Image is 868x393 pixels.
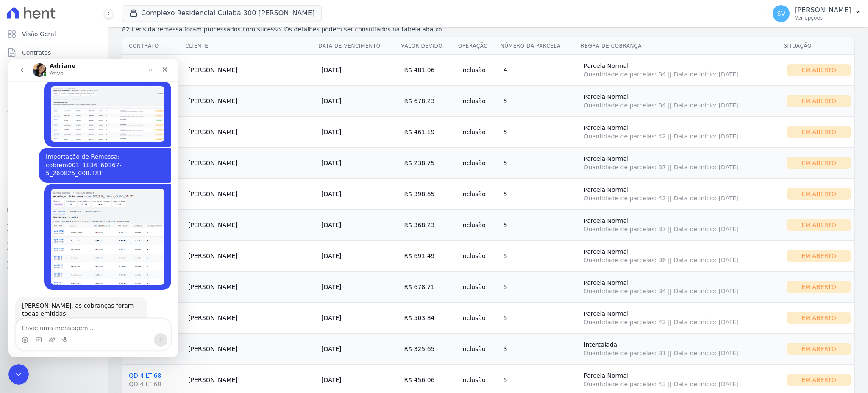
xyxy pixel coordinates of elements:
span: Quantidade de parcelas: 42 || Data de início: [DATE] [584,194,780,202]
iframe: Intercom live chat [8,364,29,385]
th: Data de Vencimento [318,37,401,55]
td: Intercalada [580,333,783,364]
div: Adriane diz… [7,238,163,266]
td: Parcela Normal [580,209,783,240]
th: Valor devido [401,37,457,55]
td: Parcela Normal [580,85,783,116]
div: Importação de Remessa: cobrem001_1836_60167-5_260825_008.TXT [31,89,163,124]
div: Em Aberto [787,250,851,262]
a: Negativação [3,175,105,192]
td: R$ 678,71 [401,271,457,302]
p: [PERSON_NAME] [795,6,851,14]
div: Em Aberto [787,312,851,324]
span: Quantidade de parcelas: 37 || Data de início: [DATE] [584,163,780,171]
td: [PERSON_NAME] [185,178,318,209]
td: [DATE] [318,178,401,209]
td: Inclusão [458,333,500,364]
td: Inclusão [458,147,500,178]
td: [DATE] [318,54,401,85]
td: [DATE] [318,271,401,302]
span: Quantidade de parcelas: 37 || Data de início: [DATE] [584,225,780,233]
td: R$ 398,65 [401,178,457,209]
td: Parcela Normal [580,302,783,333]
td: 5 [500,147,581,178]
span: Quantidade de parcelas: 34 || Data de início: [DATE] [584,101,780,109]
a: Minha Carteira [3,119,105,136]
td: 5 [500,116,581,147]
td: [DATE] [318,333,401,364]
td: Parcela Normal [580,116,783,147]
div: Em Aberto [787,157,851,169]
th: Operação [458,37,500,55]
td: [DATE] [318,147,401,178]
td: 5 [500,85,581,116]
span: Visão Geral [22,30,56,38]
td: 4 [500,54,581,85]
td: [PERSON_NAME] [185,54,318,85]
td: R$ 325,65 [401,333,457,364]
td: Parcela Normal [580,147,783,178]
div: [PERSON_NAME], as cobranças foram todas emitidas. [7,238,139,265]
td: 3 [500,333,581,364]
div: Em Aberto [787,374,851,386]
a: Parcelas [3,63,105,80]
td: [DATE] [318,209,401,240]
th: Regra de Cobrança [580,37,783,55]
a: Conta Hent [3,238,105,255]
td: R$ 481,06 [401,54,457,85]
div: Em Aberto [787,95,851,107]
a: Recebíveis [3,219,105,236]
a: Transferências [3,138,105,154]
div: Em Aberto [787,64,851,76]
span: SV [777,11,785,17]
td: [DATE] [318,240,401,271]
td: R$ 691,49 [401,240,457,271]
td: 5 [500,209,581,240]
td: Inclusão [458,209,500,240]
span: Quantidade de parcelas: 34 || Data de início: [DATE] [584,287,780,295]
td: Inclusão [458,54,500,85]
button: Enviar uma mensagem [145,275,159,288]
td: [PERSON_NAME] [185,147,318,178]
a: Lotes [3,81,105,98]
span: Quantidade de parcelas: 43 || Data de início: [DATE] [584,380,780,388]
div: Plataformas [7,205,101,216]
span: Quantidade de parcelas: 42 || Data de início: [DATE] [584,318,780,326]
td: Parcela Normal [580,240,783,271]
div: SHIRLEY diz… [7,125,163,238]
p: 82 itens da remessa foram processados com sucesso. Os detalhes podem ser consultados na tabela ab... [122,25,854,34]
td: Inclusão [458,85,500,116]
td: [PERSON_NAME] [185,302,318,333]
td: [PERSON_NAME] [185,209,318,240]
td: R$ 238,75 [401,147,457,178]
button: Selecionador de GIF [27,278,33,285]
div: Em Aberto [787,219,851,231]
td: [PERSON_NAME] [185,116,318,147]
div: Em Aberto [787,188,851,200]
div: Em Aberto [787,281,851,293]
div: Importação de Remessa: cobrem001_1836_60167-5_260825_008.TXT [37,94,156,119]
textarea: Envie uma mensagem... [7,260,162,275]
span: Quantidade de parcelas: 34 || Data de início: [DATE] [584,70,780,79]
button: Complexo Residencial Cuiabá 300 [PERSON_NAME] [122,5,322,21]
th: Número da Parcela [500,37,581,55]
p: Ver opções [795,14,851,21]
span: Contratos [22,48,51,57]
td: R$ 368,23 [401,209,457,240]
td: Inclusão [458,178,500,209]
span: Quantidade de parcelas: 36 || Data de início: [DATE] [584,256,780,264]
td: R$ 503,84 [401,302,457,333]
a: QD 4 LT 68QD 4 LT 68 [129,372,181,388]
td: [PERSON_NAME] [185,240,318,271]
th: Situação [783,37,854,55]
button: Selecionador de Emoji [13,278,20,285]
td: Parcela Normal [580,271,783,302]
td: Inclusão [458,116,500,147]
td: Parcela Normal [580,178,783,209]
